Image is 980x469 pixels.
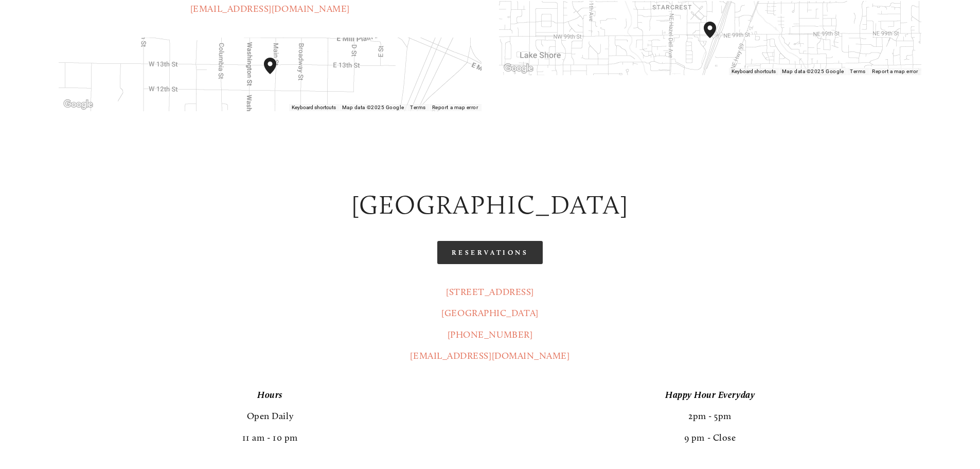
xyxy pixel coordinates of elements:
p: 2pm - 5pm 9 pm - Close [499,385,921,448]
a: Report a map error [432,105,478,110]
h2: [GEOGRAPHIC_DATA] [59,187,921,223]
span: Map data ©2025 Google [342,105,404,110]
img: Google [61,98,95,111]
em: Happy Hour Everyday [665,389,755,401]
em: Hours [257,389,283,401]
a: [PHONE_NUMBER] [448,329,533,340]
a: [EMAIL_ADDRESS][DOMAIN_NAME] [410,350,569,361]
a: Terms [410,105,426,110]
p: Open Daily 11 am - 10 pm [59,385,481,448]
a: Reservations [437,241,543,264]
a: [STREET_ADDRESS][GEOGRAPHIC_DATA] [441,286,538,319]
a: Open this area in Google Maps (opens a new window) [61,98,95,111]
button: Keyboard shortcuts [292,104,336,111]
